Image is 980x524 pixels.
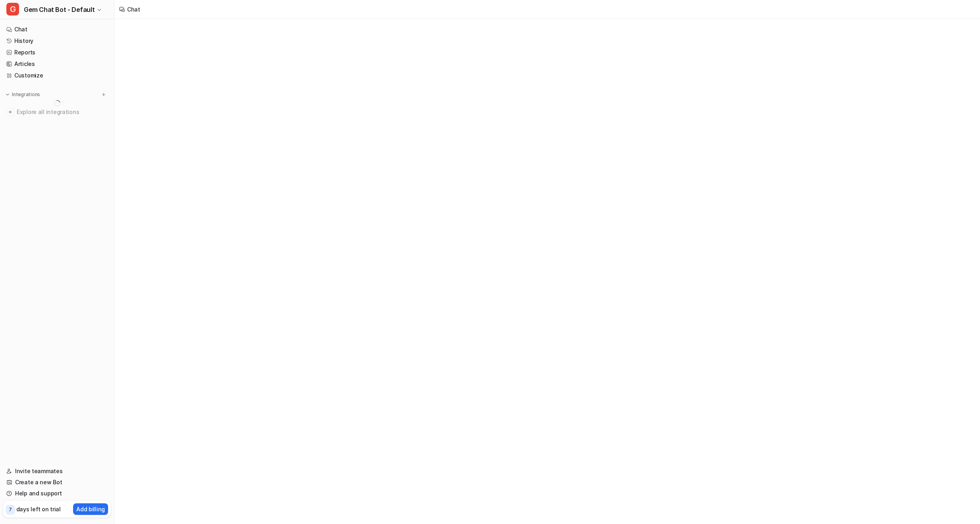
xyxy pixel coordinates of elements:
div: Chat [127,5,140,14]
img: explore all integrations [6,108,14,116]
a: Chat [3,24,111,35]
a: Create a new Bot [3,477,111,488]
a: Reports [3,47,111,58]
p: Integrations [12,91,40,98]
a: Customize [3,70,111,81]
p: Add billing [76,505,105,513]
a: Explore all integrations [3,106,111,118]
a: Invite teammates [3,466,111,477]
a: Help and support [3,488,111,499]
span: Gem Chat Bot - Default [24,4,95,15]
img: menu_add.svg [101,92,106,97]
p: 7 [9,506,12,513]
span: G [6,3,19,15]
a: History [3,35,111,46]
button: Integrations [3,91,43,99]
img: expand menu [5,92,10,97]
button: Add billing [73,503,108,515]
a: Articles [3,58,111,70]
span: Explore all integrations [17,106,108,118]
p: days left on trial [16,505,61,513]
